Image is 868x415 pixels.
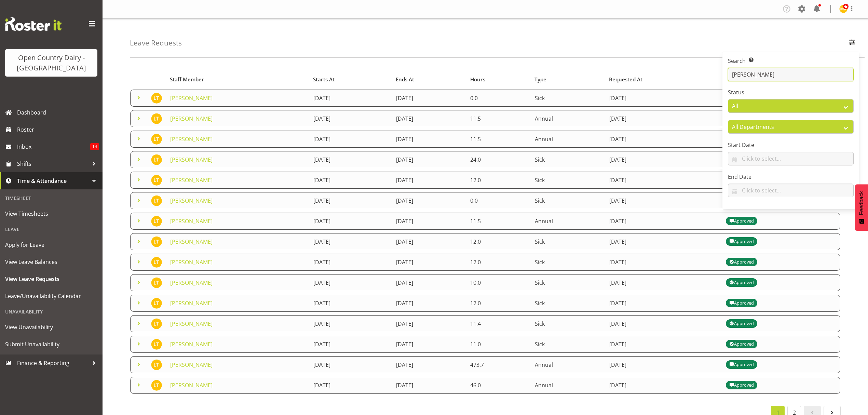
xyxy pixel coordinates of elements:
button: Feedback - Show survey [855,184,868,231]
td: Sick [531,192,605,209]
img: milk-reception-awarua7542.jpg [839,5,847,13]
span: Shifts [17,159,89,169]
a: View Unavailability [2,319,101,336]
td: 12.0 [466,172,531,189]
td: [DATE] [605,254,722,271]
td: Annual [531,110,605,127]
td: [DATE] [309,336,392,353]
td: Sick [531,254,605,271]
td: [DATE] [309,131,392,148]
td: [DATE] [605,192,722,209]
span: Type [534,76,546,83]
img: leona-turner7509.jpg [151,257,162,268]
span: Time & Attendance [17,176,89,186]
span: View Leave Requests [5,274,97,284]
td: [DATE] [309,233,392,250]
a: [PERSON_NAME] [170,156,213,163]
td: [DATE] [309,151,392,168]
td: Annual [531,356,605,373]
img: leona-turner7509.jpg [151,298,162,309]
span: Ends At [396,76,414,83]
td: [DATE] [309,274,392,291]
td: [DATE] [392,356,466,373]
img: leona-turner7509.jpg [151,277,162,288]
label: End Date [728,173,854,181]
label: Status [728,88,854,96]
label: Start Date [728,141,854,149]
span: Leave/Unavailability Calendar [5,291,97,301]
a: [PERSON_NAME] [170,217,213,225]
td: [DATE] [309,295,392,312]
a: View Leave Requests [2,270,101,287]
a: [PERSON_NAME] [170,340,213,348]
td: [DATE] [605,336,722,353]
a: Leave/Unavailability Calendar [2,287,101,305]
td: Annual [531,377,605,394]
td: [DATE] [392,213,466,230]
a: [PERSON_NAME] [170,94,213,102]
td: [DATE] [605,295,722,312]
input: Click to select... [728,152,854,165]
td: [DATE] [392,233,466,250]
img: leona-turner7509.jpg [151,318,162,329]
img: leona-turner7509.jpg [151,195,162,206]
span: Requested At [609,76,642,83]
td: 12.0 [466,254,531,271]
span: Feedback [858,191,865,215]
td: 473.7 [466,356,531,373]
img: Rosterit website logo [5,17,62,31]
td: [DATE] [605,274,722,291]
div: Leave [2,222,101,236]
td: [DATE] [309,192,392,209]
div: Unavailability [2,305,101,319]
td: 11.5 [466,213,531,230]
td: [DATE] [605,233,722,250]
td: Sick [531,90,605,107]
span: Dashboard [17,107,99,118]
td: [DATE] [605,110,722,127]
a: [PERSON_NAME] [170,238,213,245]
div: Approved [729,320,754,328]
td: [DATE] [605,213,722,230]
a: [PERSON_NAME] [170,258,213,266]
span: View Unavailability [5,322,97,332]
td: [DATE] [392,90,466,107]
td: Sick [531,295,605,312]
div: Open Country Dairy - [GEOGRAPHIC_DATA] [12,53,91,73]
a: [PERSON_NAME] [170,381,213,389]
span: View Leave Balances [5,257,97,267]
td: Sick [531,172,605,189]
td: [DATE] [309,377,392,394]
td: [DATE] [309,90,392,107]
td: [DATE] [392,274,466,291]
td: [DATE] [605,172,722,189]
a: Apply for Leave [2,236,101,253]
a: Submit Unavailability [2,336,101,353]
a: [PERSON_NAME] [170,176,213,184]
td: 11.4 [466,315,531,332]
td: 12.0 [466,295,531,312]
a: View Leave Balances [2,253,101,270]
span: Hours [470,76,485,83]
td: [DATE] [605,131,722,148]
td: Sick [531,336,605,353]
h4: Leave Requests [130,39,182,47]
td: [DATE] [309,356,392,373]
td: [DATE] [605,377,722,394]
a: [PERSON_NAME] [170,115,213,122]
td: [DATE] [605,151,722,168]
td: [DATE] [309,213,392,230]
td: [DATE] [392,172,466,189]
label: Search [728,57,854,65]
div: Approved [729,340,754,348]
span: Finance & Reporting [17,358,89,368]
img: leona-turner7509.jpg [151,154,162,165]
a: [PERSON_NAME] [170,299,213,307]
td: Sick [531,315,605,332]
td: Sick [531,233,605,250]
td: [DATE] [309,172,392,189]
a: [PERSON_NAME] [170,135,213,143]
div: Approved [729,217,754,225]
a: [PERSON_NAME] [170,320,213,327]
input: Click to select... [728,184,854,197]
